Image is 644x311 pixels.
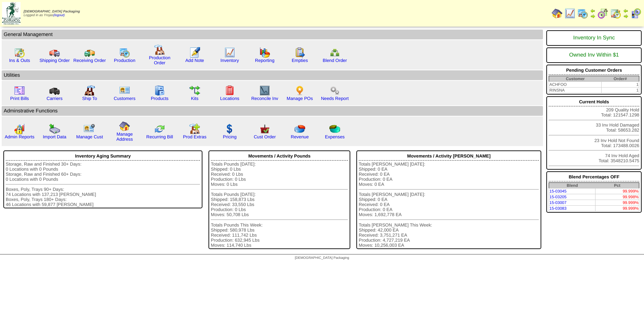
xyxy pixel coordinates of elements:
a: Receiving Order [73,58,106,63]
a: Ins & Outs [9,58,30,63]
img: prodextras.gif [189,124,200,134]
div: Movements / Activity Pounds [211,152,348,161]
img: zoroco-logo-small.webp [2,2,21,25]
a: Manage POs [287,96,313,101]
a: Manage Cust [76,134,103,139]
a: Reconcile Inv [251,96,278,101]
img: pie_chart.png [294,124,305,134]
img: cabinet.gif [154,85,165,96]
img: customers.gif [119,85,130,96]
td: General Management [2,30,543,39]
a: Import Data [43,134,66,139]
a: Manage Address [117,132,133,142]
span: Logged in as Yrojas [24,10,80,17]
a: Prod Extras [183,134,206,139]
div: Movements / Activity [PERSON_NAME] [359,152,539,161]
td: 99.999% [595,188,639,194]
a: Products [151,96,169,101]
img: network.png [329,47,340,58]
a: 15-03083 [549,206,567,211]
th: Blend [549,183,595,188]
div: Current Holds [549,98,639,106]
img: line_graph2.gif [259,85,270,96]
img: workflow.gif [189,85,200,96]
div: Pending Customer Orders [549,66,639,75]
img: arrowright.gif [623,13,629,19]
a: Add Note [185,58,204,63]
img: calendarinout.gif [610,8,621,19]
img: orders.gif [189,47,200,58]
td: 1 [602,88,639,93]
img: factory.gif [154,44,165,55]
img: pie_chart2.png [329,124,340,134]
span: [DEMOGRAPHIC_DATA] Packaging [24,10,80,13]
img: reconcile.gif [154,124,165,134]
td: 1 [602,82,639,88]
img: home.gif [552,8,562,19]
img: arrowleft.gif [623,8,629,13]
div: Blend Percentages OFF [549,173,639,181]
img: managecust.png [84,124,96,134]
img: graph2.png [14,124,25,134]
div: Totals [PERSON_NAME] [DATE]: Shipped: 0 EA Received: 0 EA Production: 0 EA Moves: 0 EA Totals [PE... [359,162,539,248]
img: workflow.png [329,85,340,96]
div: Inventory Aging Summary [6,152,200,161]
span: [DEMOGRAPHIC_DATA] Packaging [295,256,349,260]
td: 99.998% [595,194,639,200]
img: import.gif [49,124,60,134]
img: truck2.gif [84,47,95,58]
a: 15-03007 [549,200,567,205]
img: invoice2.gif [14,85,25,96]
th: Customer [549,76,602,82]
a: Customers [114,96,135,101]
img: truck.gif [49,47,60,58]
img: workorder.gif [294,47,305,58]
td: Adminstrative Functions [2,106,543,116]
a: Needs Report [321,96,349,101]
td: Utilities [2,70,543,80]
a: Ship To [82,96,97,101]
a: 15-03045 [549,189,567,194]
a: Locations [220,96,239,101]
a: Kits [191,96,198,101]
img: dollar.gif [224,124,235,134]
img: calendarblend.gif [598,8,608,19]
div: Inventory In Sync [549,32,639,44]
div: Owned Inv Within $1 [549,49,639,62]
img: truck3.gif [49,85,60,96]
a: Inventory [221,58,239,63]
img: locations.gif [224,85,235,96]
img: calendarprod.gif [119,47,130,58]
td: RINSNA [549,88,602,93]
a: Expenses [325,134,345,139]
a: Recurring Bill [146,134,173,139]
img: factory2.gif [84,85,95,96]
img: calendarprod.gif [577,8,588,19]
a: (logout) [53,13,65,17]
a: Reporting [255,58,275,63]
a: Carriers [46,96,62,101]
a: Production [114,58,135,63]
a: Revenue [291,134,309,139]
img: graph.gif [259,47,270,58]
div: Storage, Raw and Finished 30+ Days: 0 Locations with 0 Pounds Storage, Raw and Finished 60+ Days:... [6,162,200,207]
img: arrowleft.gif [590,8,595,13]
a: Pricing [223,134,237,139]
img: calendarcustomer.gif [631,8,641,19]
a: Admin Reports [5,134,34,139]
a: Shipping Order [39,58,70,63]
a: Cust Order [254,134,276,139]
td: 99.999% [595,200,639,206]
td: 99.999% [595,206,639,211]
img: line_graph.gif [224,47,235,58]
a: 15-03205 [549,195,567,199]
div: 209 Quality Hold Total: 121547.1298 33 Inv Hold Damaged Total: 58653.282 23 Inv Hold Not Found To... [546,96,642,170]
img: line_graph.gif [565,8,575,19]
a: Empties [292,58,308,63]
img: cust_order.png [259,124,270,134]
a: Print Bills [10,96,29,101]
img: home.gif [119,121,130,132]
td: ACHFOO [549,82,602,88]
img: calendarinout.gif [14,47,25,58]
a: Production Order [149,55,170,65]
